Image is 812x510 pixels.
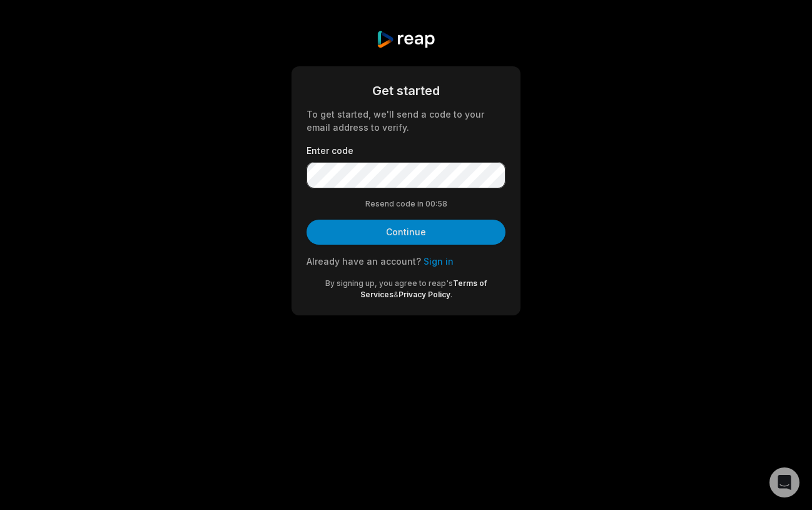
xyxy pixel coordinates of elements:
[360,278,487,299] a: Terms of Services
[307,256,421,267] span: Already have an account?
[424,256,454,267] a: Sign in
[393,290,398,299] span: &
[325,278,453,288] span: By signing up, you agree to reap's
[769,467,799,497] div: Open Intercom Messenger
[437,198,447,210] span: 58
[450,290,452,299] span: .
[376,30,435,49] img: reap
[307,198,505,210] div: Resend code in 00:
[307,108,505,134] div: To get started, we'll send a code to your email address to verify.
[307,81,505,100] div: Get started
[398,290,450,299] a: Privacy Policy
[307,220,505,245] button: Continue
[307,144,505,157] label: Enter code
